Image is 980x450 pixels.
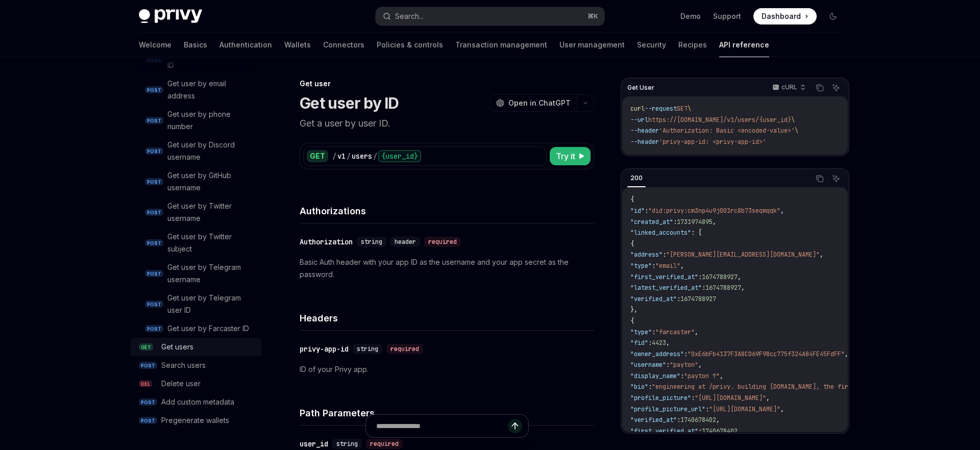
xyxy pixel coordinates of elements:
span: GET [677,105,688,113]
span: Get User [627,84,654,92]
span: "profile_picture" [630,394,691,402]
span: https://[DOMAIN_NAME]/v1/users/{user_id} [648,116,791,124]
span: : [702,284,705,292]
a: Authentication [219,33,272,57]
span: : [648,383,652,391]
div: Get user by email address [167,78,255,102]
span: "[URL][DOMAIN_NAME]" [695,394,766,402]
a: POSTGet user by phone number [131,105,261,136]
h4: Authorizations [300,204,594,218]
span: string [357,345,378,353]
span: "username" [630,361,666,369]
span: { [630,195,634,204]
span: DEL [139,380,152,388]
span: Try it [556,150,575,162]
span: POST [145,301,163,308]
span: "owner_address" [630,350,684,358]
span: : [677,416,680,424]
span: --header [630,138,659,146]
span: POST [145,325,163,333]
span: "[URL][DOMAIN_NAME]" [709,405,780,413]
span: : [705,405,709,413]
a: POSTGet user by Twitter subject [131,228,261,258]
span: "[PERSON_NAME][EMAIL_ADDRESS][DOMAIN_NAME]" [666,251,820,259]
span: "first_verified_at" [630,273,698,281]
a: DELDelete user [131,374,261,393]
div: Get user by Twitter username [167,200,255,224]
span: , [738,273,741,281]
span: , [680,262,684,270]
a: POSTGet user by GitHub username [131,166,261,197]
span: : [673,218,677,226]
span: Open in ChatGPT [508,98,571,108]
span: "type" [630,328,652,336]
span: : [666,361,670,369]
span: --request [645,105,677,113]
a: POSTPregenerate wallets [131,411,261,430]
span: "fid" [630,339,648,347]
span: "display_name" [630,372,680,380]
a: Dashboard [753,8,817,24]
div: Pregenerate wallets [161,414,229,427]
div: 200 [627,172,646,184]
span: 1740678402 [680,416,716,424]
button: Open in ChatGPT [489,94,577,112]
div: required [386,344,423,354]
span: , [780,207,784,215]
p: Get a user by user ID. [300,116,594,131]
a: POSTGet user by Twitter username [131,197,261,228]
a: Basics [184,33,207,57]
a: User management [559,33,625,57]
button: Ask AI [829,172,843,185]
span: "created_at" [630,218,673,226]
h4: Headers [300,311,594,325]
a: Connectors [323,33,364,57]
div: Get user by phone number [167,108,255,133]
button: cURL [767,79,810,96]
span: "profile_picture_url" [630,405,705,413]
p: Basic Auth header with your app ID as the username and your app secret as the password. [300,256,594,281]
span: , [695,328,698,336]
div: / [332,151,336,161]
span: "first_verified_at" [630,427,698,435]
p: cURL [781,83,797,91]
div: Add custom metadata [161,396,234,408]
span: Dashboard [762,11,801,21]
span: POST [145,209,163,216]
span: "payton" [670,361,698,369]
div: / [373,151,377,161]
div: privy-app-id [300,344,349,354]
div: Search users [161,359,206,371]
span: POST [145,86,163,94]
span: , [820,251,823,259]
a: Transaction management [455,33,547,57]
span: "verified_at" [630,416,677,424]
a: POSTSearch users [131,356,261,374]
div: Get users [161,341,193,353]
span: , [713,218,716,226]
a: Welcome [139,33,171,57]
a: POSTAdd custom metadata [131,393,261,411]
div: Delete user [161,378,201,390]
span: : [698,273,702,281]
span: "verified_at" [630,295,677,303]
button: Copy the contents from the code block [813,172,826,185]
span: \ [688,105,691,113]
img: dark logo [139,9,202,23]
p: ID of your Privy app. [300,363,594,376]
span: 1674788927 [705,284,741,292]
div: Get user by Telegram user ID [167,292,255,316]
span: header [395,238,416,246]
span: : [677,295,680,303]
span: 4423 [652,339,666,347]
span: }, [630,306,638,314]
button: Send message [508,419,522,433]
span: : [663,251,666,259]
div: / [347,151,351,161]
a: Policies & controls [377,33,443,57]
span: 1674788927 [680,295,716,303]
span: "address" [630,251,663,259]
div: Get user by Telegram username [167,261,255,286]
span: , [766,394,770,402]
div: Authorization [300,237,353,247]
